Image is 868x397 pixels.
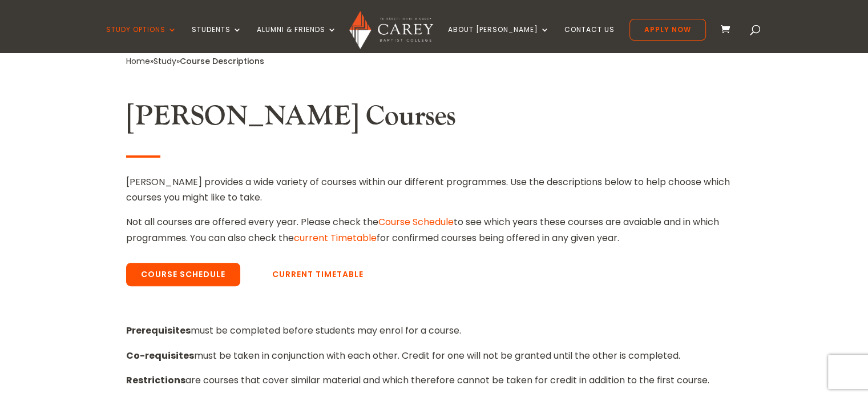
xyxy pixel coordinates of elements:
a: Contact Us [564,26,615,53]
a: Students [192,26,242,53]
p: [PERSON_NAME] provides a wide variety of courses within our different programmes. Use the descrip... [126,174,742,214]
a: About [PERSON_NAME] [448,26,550,53]
p: are courses that cover similar material and which therefore cannot be taken for credit in additio... [126,372,742,397]
span: » » [126,55,264,67]
a: Current Timetable [257,263,378,287]
p: Not all courses are offered every year. Please check the to see which years these courses are ava... [126,214,742,245]
p: must be taken in conjunction with each other. Credit for one will not be granted until the other ... [126,348,742,372]
a: Study Options [106,26,177,53]
a: Course Schedule [378,215,454,228]
h2: [PERSON_NAME] Courses [126,100,742,139]
strong: Restrictions [126,374,185,387]
p: must be completed before students may enrol for a course. [126,323,742,347]
strong: Prerequisites [126,324,191,337]
a: Apply Now [629,19,706,41]
a: Course Schedule [126,263,240,287]
a: current Timetable [294,231,377,244]
span: Course Descriptions [180,55,264,67]
a: Home [126,55,150,67]
a: Alumni & Friends [257,26,337,53]
img: Carey Baptist College [349,11,433,49]
strong: Co-requisites [126,349,194,362]
a: Study [154,55,176,67]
